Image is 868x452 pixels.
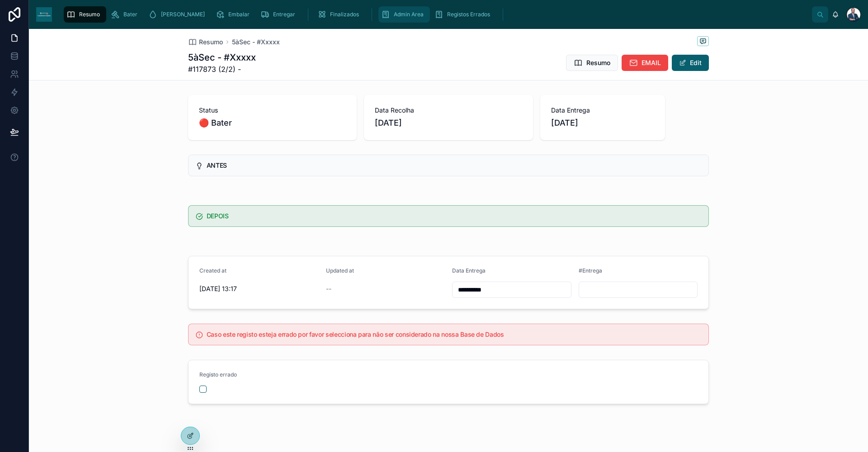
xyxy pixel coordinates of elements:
[566,55,618,71] button: Resumo
[622,55,668,71] button: EMAIL
[375,117,522,129] span: [DATE]
[123,11,137,18] span: Bater
[59,5,812,24] div: scrollable content
[146,6,211,23] a: [PERSON_NAME]
[642,58,661,67] span: EMAIL
[207,162,701,169] h5: ANTES
[108,6,144,23] a: Bater
[207,331,701,338] h5: Caso este registo esteja errado por favor selecciona para não ser considerado na nossa Base de Dados
[452,267,486,274] span: Data Entrega
[188,51,256,64] h1: 5àSec - #Xxxxx
[232,38,280,47] a: 5àSec - #Xxxxx
[199,284,319,293] span: [DATE] 13:17
[586,58,610,67] span: Resumo
[447,11,490,18] span: Registos Errados
[199,38,223,47] span: Resumo
[672,55,709,71] button: Edit
[199,267,226,274] span: Created at
[188,38,223,47] a: Resumo
[213,6,256,23] a: Embalar
[330,11,359,18] span: Finalizados
[188,64,256,75] span: #117873 (2/2) -
[432,6,496,23] a: Registos Errados
[207,213,701,219] h5: DEPOIS
[273,11,295,18] span: Entregar
[258,6,302,23] a: Entregar
[199,371,237,378] span: Registo errado
[315,6,365,23] a: Finalizados
[326,267,354,274] span: Updated at
[36,7,52,22] img: App logo
[375,106,522,115] span: Data Recolha
[551,106,654,115] span: Data Entrega
[199,117,346,129] span: 🔴 Bater
[394,11,424,18] span: Admin Area
[551,117,654,129] span: [DATE]
[228,11,250,18] span: Embalar
[579,267,602,274] span: #Entrega
[64,6,106,23] a: Resumo
[326,284,331,293] span: --
[378,6,430,23] a: Admin Area
[79,11,100,18] span: Resumo
[199,106,346,115] span: Status
[161,11,205,18] span: [PERSON_NAME]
